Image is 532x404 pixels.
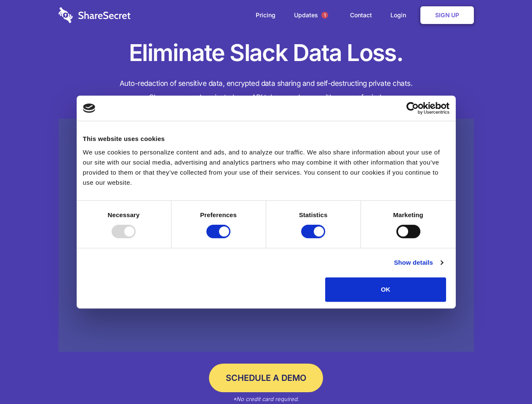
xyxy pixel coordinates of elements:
button: OK [325,277,446,302]
a: Sign Up [420,6,474,24]
a: Wistia video thumbnail [59,119,474,352]
a: Show details [394,258,443,268]
a: Schedule a Demo [209,364,323,392]
strong: Statistics [299,211,328,218]
strong: Preferences [200,211,237,218]
a: Pricing [247,2,284,28]
a: Contact [342,2,380,28]
h1: Eliminate Slack Data Loss. [59,38,474,68]
strong: Necessary [108,211,140,218]
img: logo-wordmark-white-trans-d4663122ce5f474addd5e946df7df03e33cb6a1c49d2221995e7729f52c070b2.svg [59,7,131,23]
img: logo [83,104,96,113]
h4: Auto-redaction of sensitive data, encrypted data sharing and self-destructing private chats. Shar... [59,77,474,104]
div: This website uses cookies [83,134,449,144]
em: *No credit card required. [233,396,299,402]
span: 1 [321,12,328,19]
div: We use cookies to personalize content and ads, and to analyze our traffic. We also share informat... [83,147,449,188]
strong: Marketing [393,211,423,218]
a: Login [382,2,419,28]
a: Usercentrics Cookiebot - opens in a new window [376,102,449,114]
